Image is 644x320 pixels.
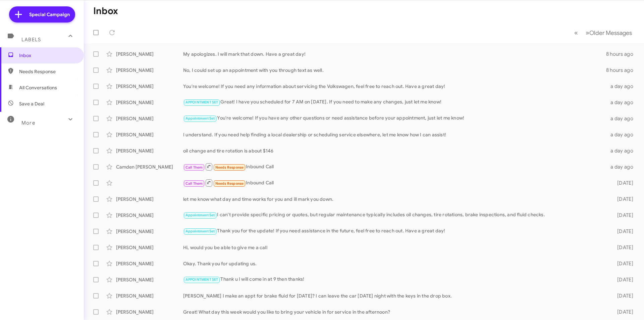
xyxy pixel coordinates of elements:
[183,67,606,74] div: No, I could set up an appointment with you through text as well.
[116,260,183,267] div: [PERSON_NAME]
[116,292,183,299] div: [PERSON_NAME]
[19,100,44,107] span: Save a Deal
[19,84,57,91] span: All Conversations
[183,196,606,202] div: let me know what day and time works for you and ill mark you down.
[116,67,183,74] div: [PERSON_NAME]
[606,180,639,186] div: [DATE]
[116,196,183,202] div: [PERSON_NAME]
[116,115,183,122] div: [PERSON_NAME]
[116,309,183,315] div: [PERSON_NAME]
[606,131,639,138] div: a day ago
[116,164,183,170] div: Camden [PERSON_NAME]
[9,6,75,22] a: Special Campaign
[606,196,639,202] div: [DATE]
[586,29,589,37] span: »
[116,276,183,283] div: [PERSON_NAME]
[116,212,183,219] div: [PERSON_NAME]
[116,244,183,251] div: [PERSON_NAME]
[606,83,639,90] div: a day ago
[21,120,35,126] span: More
[183,227,606,235] div: Thank you for the update! If you need assistance in the future, feel free to reach out. Have a gr...
[183,115,606,122] div: You're welcome! If you have any other questions or need assistance before your appointment, just ...
[116,228,183,235] div: [PERSON_NAME]
[215,165,244,170] span: Needs Response
[183,163,606,171] div: Inbound Call
[183,276,606,283] div: Thank u I will come in at 9 then thanks!
[185,229,215,233] span: Appointment Set
[183,260,606,267] div: Okay. Thank you for updating us.
[183,309,606,315] div: Great! What day this week would you like to bring your vehicle in for service in the afternoon?
[185,100,218,104] span: APPOINTMENT SET
[19,52,76,59] span: Inbox
[606,228,639,235] div: [DATE]
[116,147,183,154] div: [PERSON_NAME]
[116,51,183,57] div: [PERSON_NAME]
[29,11,70,18] span: Special Campaign
[19,68,76,75] span: Needs Response
[183,244,606,251] div: Hi, would you be able to give me a call
[183,292,606,299] div: [PERSON_NAME] I make an appt for brake fluid for [DATE]? I can leave the car [DATE] night with th...
[185,116,215,121] span: Appointment Set
[589,29,632,37] span: Older Messages
[606,212,639,219] div: [DATE]
[116,99,183,106] div: [PERSON_NAME]
[185,181,203,186] span: Call Them
[21,37,41,43] span: Labels
[183,211,606,219] div: I can't provide specific pricing or quotes, but regular maintenance typically includes oil change...
[574,29,578,37] span: «
[116,83,183,90] div: [PERSON_NAME]
[183,51,606,57] div: My apologizes. I will mark that down. Have a great day!
[606,67,639,74] div: 8 hours ago
[571,26,636,40] nav: Page navigation example
[183,98,606,106] div: Great! I have you scheduled for 7 AM on [DATE]. If you need to make any changes, just let me know!
[606,244,639,251] div: [DATE]
[93,6,118,16] h1: Inbox
[606,99,639,106] div: a day ago
[606,276,639,283] div: [DATE]
[570,26,582,40] button: Previous
[215,181,244,186] span: Needs Response
[606,292,639,299] div: [DATE]
[183,179,606,187] div: Inbound Call
[606,115,639,122] div: a day ago
[183,147,606,154] div: oil change and tire rotation is about $146
[185,213,215,217] span: Appointment Set
[116,131,183,138] div: [PERSON_NAME]
[606,164,639,170] div: a day ago
[606,309,639,315] div: [DATE]
[606,260,639,267] div: [DATE]
[185,277,218,282] span: APPOINTMENT SET
[183,131,606,138] div: I understand. If you need help finding a local dealership or scheduling service elsewhere, let me...
[185,165,203,170] span: Call Them
[582,26,636,40] button: Next
[183,83,606,90] div: You're welcome! If you need any information about servicing the Volkswagen, feel free to reach ou...
[606,147,639,154] div: a day ago
[606,51,639,57] div: 8 hours ago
